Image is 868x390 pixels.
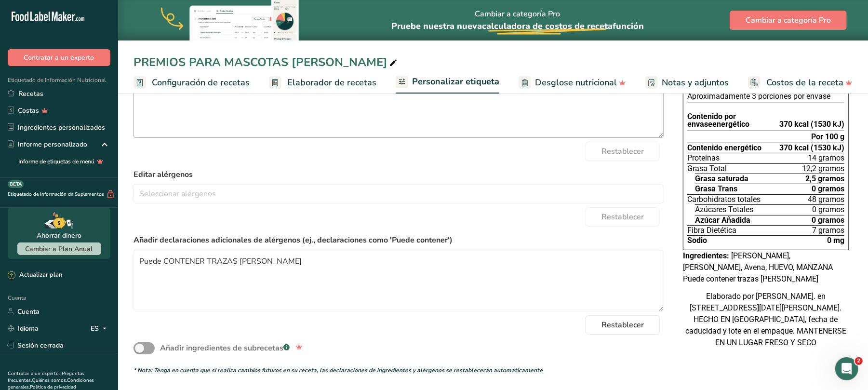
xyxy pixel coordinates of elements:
font: Cambiar a categoría Pro [475,9,561,19]
font: Restablecer [601,212,644,222]
font: energético [712,120,749,129]
font: BETA [10,181,22,188]
font: Cambiar a Plan Anual [26,244,93,254]
font: Idioma [18,324,39,333]
button: Cambiar a categoría Pro [730,11,847,30]
font: Cuenta [8,294,26,302]
font: Contratar a un experto [24,53,94,62]
a: Contratar a un experto. [8,370,60,377]
a: Preguntas frecuentes. [8,370,84,384]
font: Notas y adjuntos [662,77,729,88]
font: Informe personalizado [18,140,87,149]
font: Ahorrar dinero [37,231,81,240]
button: Cambiar a Plan Anual [17,242,101,255]
button: Restablecer [586,207,660,227]
button: Contratar a un experto [8,49,110,66]
font: Aproximadamente 3 porciones por envase [687,92,830,101]
font: Grasa Trans [695,184,737,193]
font: Añadir declaraciones adicionales de alérgenos (ej., declaraciones como 'Puede contener') [134,235,453,245]
font: 370 kcal (1530 kJ) [779,143,844,152]
font: 0 mg [827,236,844,245]
font: Fibra Dietética [687,226,736,235]
font: 48 gramos [808,195,844,204]
a: Notas y adjuntos [645,72,729,94]
font: ES [91,324,99,333]
font: PREMIOS PARA MASCOTAS [PERSON_NAME] [134,54,387,70]
font: Cuenta [17,307,40,316]
font: Por 100 g [811,132,844,141]
font: Puede contener trazas [PERSON_NAME] [683,274,818,283]
font: 12,2 gramos [802,164,844,173]
a: Quiénes somos. [32,377,67,384]
font: Etiquetado de Información de Suplementos [8,191,104,198]
font: Editar alérgenos [134,169,193,180]
a: Personalizar etiqueta [396,71,499,94]
font: Carbohidratos totales [687,195,761,204]
iframe: Chat en vivo de Intercom [835,357,858,380]
font: 14 gramos [808,153,844,162]
button: Restablecer [586,315,660,335]
font: Desglose nutricional [535,77,617,88]
button: Restablecer [586,142,660,161]
font: 2 [857,358,861,364]
font: Elaborador de recetas [287,77,376,88]
font: función [613,20,644,32]
font: Pruebe nuestra nueva [391,20,482,32]
font: 0 gramos [812,184,844,193]
font: 370 kcal (1530 kJ) [779,120,844,129]
font: Actualizar plan [19,270,62,279]
input: Seleccionar alérgenos [134,186,663,201]
font: Informe de etiquetas de menú [18,158,94,165]
a: Desglose nutricional [519,72,626,94]
font: Sesión cerrada [17,341,64,350]
a: Elaborador de recetas [269,72,376,94]
font: 0 gramos [812,205,844,214]
font: Recetas [18,89,43,98]
font: Añadir ingredientes de subrecetas [160,343,283,353]
font: 2,5 gramos [805,174,844,183]
font: Ingredientes personalizados [18,123,105,132]
a: Costos de la receta [748,72,853,94]
font: Sodio [687,236,707,245]
font: Etiquetado de Información Nutricional [8,76,106,84]
font: Azúcares Totales [695,205,753,214]
font: Ingredientes: [683,251,729,260]
font: Proteínas [687,153,720,162]
font: Costas [18,106,39,115]
font: Elaborado por [PERSON_NAME]. en [STREET_ADDRESS][DATE][PERSON_NAME]. HECHO EN [GEOGRAPHIC_DATA], ... [685,292,846,347]
font: Cambiar a categoría Pro [746,15,831,26]
font: Configuración de recetas [152,77,250,88]
font: Grasa Total [687,164,727,173]
font: Personalizar etiqueta [412,76,499,87]
font: Contenido energético [687,143,761,152]
font: Restablecer [601,146,644,157]
font: 7 gramos [812,226,844,235]
font: * Nota: Tenga en cuenta que si realiza cambios futuros en su receta, las declaraciones de ingredi... [134,366,543,374]
font: Costos de la receta [766,77,843,88]
font: [PERSON_NAME], [PERSON_NAME], Avena, HUEVO, MANZANA [683,251,833,272]
font: Contenido por envase [687,112,736,129]
a: Configuración de recetas [134,72,250,94]
font: calculadora de costos de receta [482,20,613,32]
font: 0 gramos [812,215,844,225]
font: Azúcar Añadida [695,215,750,225]
font: Restablecer [601,320,644,330]
font: Grasa saturada [695,174,748,183]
